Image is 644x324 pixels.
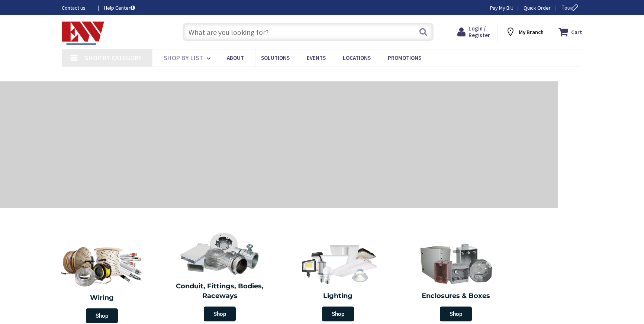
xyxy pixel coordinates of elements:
strong: My Branch [519,29,544,36]
span: Shop By Category [85,54,142,62]
h2: Wiring [46,293,157,303]
span: Tour [561,4,580,11]
span: Shop By List [164,54,203,62]
span: Events [307,54,326,61]
a: Contact us [62,4,92,12]
span: Shop [204,307,236,321]
strong: Cart [571,25,582,39]
input: What are you looking for? [183,23,434,41]
img: Electrical Wholesalers, Inc. [62,22,104,45]
a: Pay My Bill [490,4,513,12]
a: Quick Order [524,4,551,12]
h2: Lighting [284,291,392,301]
span: Promotions [388,54,421,61]
div: My Branch [505,25,544,39]
a: Cart [558,25,582,39]
span: Solutions [261,54,290,61]
span: About [227,54,244,61]
span: Locations [343,54,371,61]
h2: Enclosures & Boxes [403,291,510,301]
h2: Conduit, Fittings, Bodies, Raceways [167,282,274,301]
a: Help Center [104,4,135,12]
span: Shop [440,307,472,321]
span: Shop [322,307,354,321]
a: Login / Register [457,25,490,39]
span: Login / Register [468,25,490,39]
span: Shop [86,308,118,323]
